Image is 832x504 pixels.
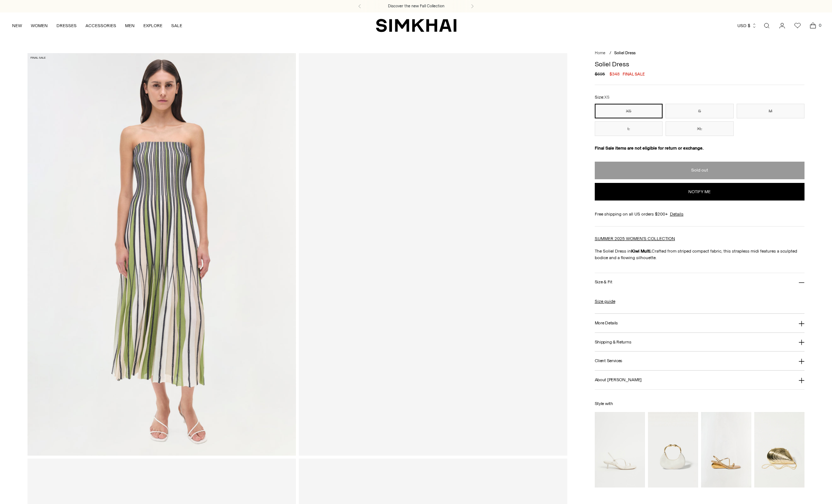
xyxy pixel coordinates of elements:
[701,412,751,488] a: Bridget Shell Wedge Sandal
[790,18,805,33] a: Wishlist
[595,61,804,67] h1: Soliel Dress
[631,249,652,254] strong: Kiwi Multi.
[12,18,22,34] a: NEW
[595,104,663,118] button: XS
[670,211,683,217] a: Details
[125,18,135,34] a: MEN
[299,53,567,456] a: Soliel Dress
[595,321,618,325] h3: More Details
[609,71,620,77] span: $348
[595,371,804,389] button: About [PERSON_NAME]
[595,401,804,406] h6: Style with
[595,183,804,201] button: Notify me
[595,146,704,151] strong: Final Sale items are not eligible for return or exchange.
[737,18,757,34] button: USD $
[648,412,698,488] a: Nixi Hobo
[737,104,804,118] button: M
[85,18,116,34] a: ACCESSORIES
[666,121,733,136] button: XL
[595,121,663,136] button: L
[604,95,609,100] span: XS
[28,53,296,456] img: Soliel Dress
[595,211,804,217] div: Free shipping on all US orders $200+
[595,314,804,332] button: More Details
[595,333,804,352] button: Shipping & Returns
[171,18,182,34] a: SALE
[143,18,162,34] a: EXPLORE
[595,236,675,241] a: SUMMER 2025 WOMEN'S COLLECTION
[31,18,48,34] a: WOMEN
[595,340,631,345] h3: Shipping & Returns
[614,51,635,55] span: Soliel Dress
[595,50,804,56] nav: breadcrumbs
[754,412,804,488] a: Bridget Metal Oyster Clutch
[595,352,804,370] button: Client Services
[759,18,774,33] a: Open search modal
[595,248,804,261] p: The Soliel Dress in Crafted from striped compact fabric, this strapless midi features a sculpted ...
[666,104,733,118] button: S
[595,412,645,488] a: Cedonia Kitten Heel Sandal
[609,50,611,56] div: /
[388,3,444,9] a: Discover the new Fall Collection
[595,273,804,292] button: Size & Fit
[595,378,642,382] h3: About [PERSON_NAME]
[775,18,789,33] a: Go to the account page
[56,18,77,34] a: DRESSES
[595,298,615,305] a: Size guide
[595,94,609,101] label: Size:
[376,18,457,33] a: SIMKHAI
[595,358,623,363] h3: Client Services
[806,18,820,33] a: Open cart modal
[595,51,605,55] a: Home
[817,22,823,29] span: 0
[595,280,612,284] h3: Size & Fit
[595,71,605,77] s: $695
